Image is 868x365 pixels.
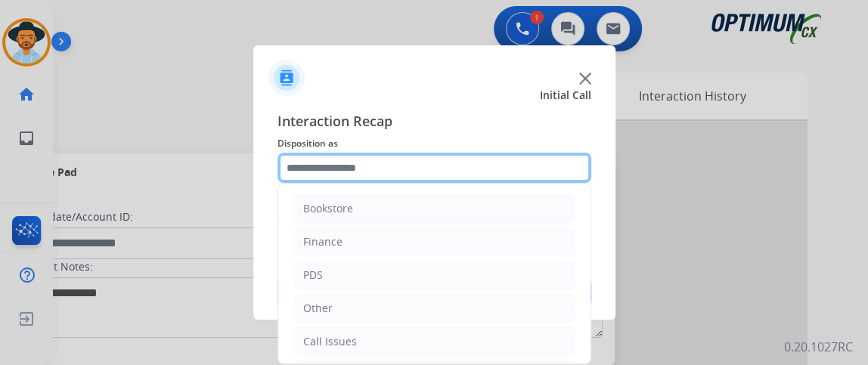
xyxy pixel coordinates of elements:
span: Interaction Recap [277,110,591,135]
div: PDS [303,268,323,283]
img: contactIcon [268,60,305,96]
div: Call Issues [303,334,357,349]
span: Disposition as [277,135,591,153]
div: Other [303,301,333,316]
div: Finance [303,234,343,249]
span: Initial Call [540,88,591,103]
div: Bookstore [303,201,353,216]
p: 0.20.1027RC [784,338,853,356]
